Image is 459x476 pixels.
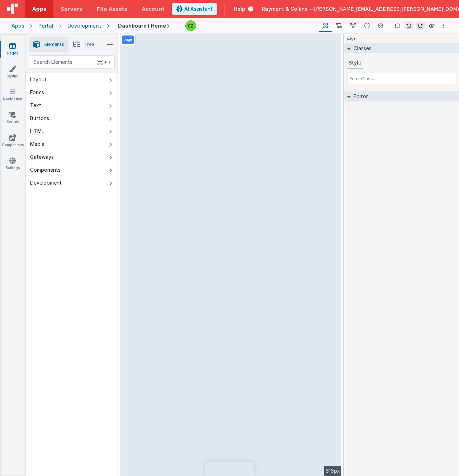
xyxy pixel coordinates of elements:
h4: Dashboard ( Home ) [118,23,169,28]
div: Forms [30,89,44,96]
div: Components [30,166,61,173]
button: AI Assistant [172,3,217,15]
span: Help [234,5,245,13]
div: Text [30,102,41,109]
button: Buttons [26,112,118,125]
div: HTML [30,128,44,135]
span: Servers [61,5,82,13]
button: Text [26,99,118,112]
button: Forms [26,86,118,99]
input: Enter Class... [347,73,456,84]
button: HTML [26,125,118,138]
button: Media [26,138,118,151]
button: Style [347,58,363,68]
span: Rayment & Collins — [262,5,314,13]
span: Tree [84,42,94,47]
button: Layout [26,73,118,86]
div: --> [120,34,341,476]
div: Development [30,179,62,186]
span: File Assets [97,5,128,13]
span: Apps [32,5,46,13]
h2: Classes [351,43,372,53]
div: Development [67,22,101,29]
button: Development [26,176,118,189]
div: Buttons [30,115,49,122]
p: page [123,37,132,43]
button: Gateways [26,151,118,163]
span: AI Assistant [184,5,213,13]
button: Options [439,22,448,30]
div: Media [30,141,44,148]
div: Apps [11,22,24,29]
button: Components [26,163,118,176]
span: + / [98,55,110,69]
h4: page [344,34,359,43]
div: Portal [38,22,53,29]
div: Layout [30,76,47,83]
img: b4a104e37d07c2bfba7c0e0e4a273d04 [186,21,196,31]
span: Elements [44,42,64,47]
div: 616px [324,466,341,476]
input: Search Elements... [29,55,115,69]
div: Gateways [30,153,54,161]
h2: Editor [351,91,368,101]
